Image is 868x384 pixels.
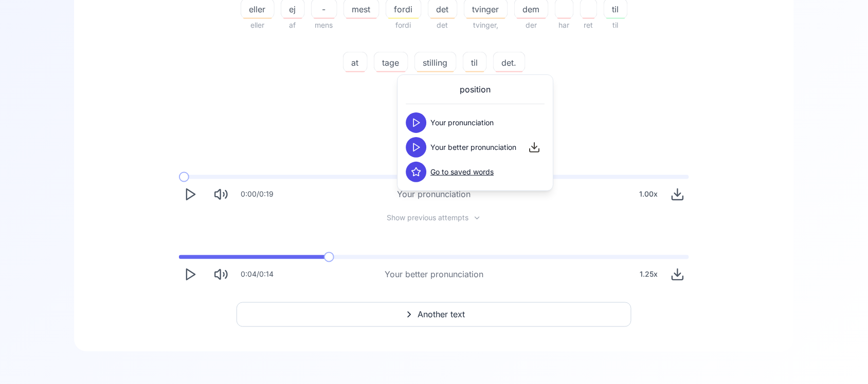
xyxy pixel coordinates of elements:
div: 0:04 / 0:14 [241,270,274,280]
button: stilling [414,52,457,72]
span: det [428,19,458,31]
span: position [460,83,491,95]
span: ret [580,19,598,31]
span: stilling [414,72,457,85]
button: til [463,52,487,72]
span: det. [494,56,525,69]
span: mest [344,3,379,15]
span: at [343,56,367,69]
span: eller [241,3,274,15]
button: Mute [210,263,232,286]
button: det. [493,52,526,72]
span: Show previous attempts [387,213,469,223]
span: stilling [415,56,456,69]
div: 1.00 x [636,184,662,205]
span: tage [374,56,408,69]
span: af [281,19,305,31]
span: - [312,3,337,15]
button: Download audio [666,263,689,286]
span: ej [281,3,304,15]
button: at [343,52,368,72]
span: tvinger, [464,19,508,31]
button: Play [179,183,202,206]
button: Mute [210,183,232,206]
span: til [463,56,486,69]
span: Another text [418,309,465,321]
span: til [604,3,627,15]
button: Play [179,263,202,286]
span: fordi [386,19,422,31]
span: Your pronunciation [431,118,494,128]
span: eller [241,19,275,31]
span: dem [515,3,548,15]
span: det [428,3,457,15]
button: tage [374,52,408,72]
div: Your pronunciation [397,188,471,201]
span: har [555,19,574,31]
span: der [514,19,549,31]
span: til [604,19,628,31]
span: fordi [386,3,421,15]
a: Go to saved words [431,167,494,177]
span: til [463,72,487,85]
button: Another text [237,302,631,327]
div: 0:00 / 0:19 [241,189,274,200]
span: mens [311,19,337,31]
div: 1.25 x [636,264,662,285]
span: dem. [493,72,526,85]
span: tvinger [464,3,508,15]
button: Download audio [666,183,689,206]
span: Your better pronunciation [431,142,517,152]
div: Your better pronunciation [385,268,483,281]
button: Show previous attempts [379,214,490,222]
